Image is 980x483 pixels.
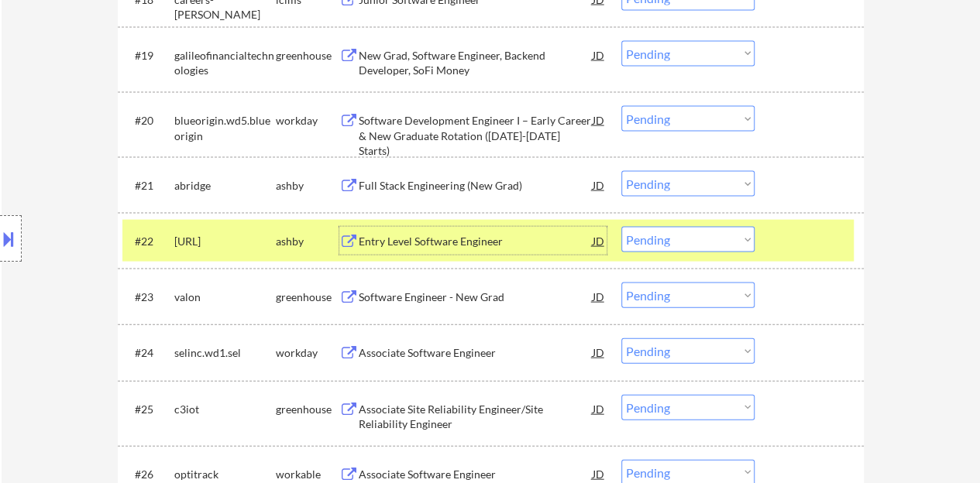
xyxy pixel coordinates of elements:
div: c3iot [174,402,276,417]
div: Software Engineer - New Grad [359,289,593,305]
div: JD [591,171,607,199]
div: workday [276,113,339,128]
div: greenhouse [276,402,339,417]
div: ashby [276,178,339,194]
div: JD [591,395,607,423]
div: #25 [135,402,162,417]
div: Associate Software Engineer [359,467,593,482]
div: workable [276,467,339,482]
div: galileofinancialtechnologies [174,48,276,78]
div: JD [591,106,607,134]
div: Associate Software Engineer [359,345,593,361]
div: JD [591,227,607,255]
div: greenhouse [276,289,339,305]
div: workday [276,345,339,361]
div: JD [591,283,607,310]
div: Entry Level Software Engineer [359,234,593,249]
div: New Grad, Software Engineer, Backend Developer, SoFi Money [359,48,593,78]
div: Software Development Engineer I – Early Career & New Graduate Rotation ([DATE]-[DATE] Starts) [359,113,593,159]
div: JD [591,41,607,69]
div: #19 [135,48,162,63]
div: optitrack [174,467,276,482]
div: ashby [276,234,339,249]
div: Full Stack Engineering (New Grad) [359,178,593,194]
div: #26 [135,467,162,482]
div: JD [591,338,607,366]
div: Associate Site Reliability Engineer/Site Reliability Engineer [359,402,593,432]
div: greenhouse [276,48,339,63]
